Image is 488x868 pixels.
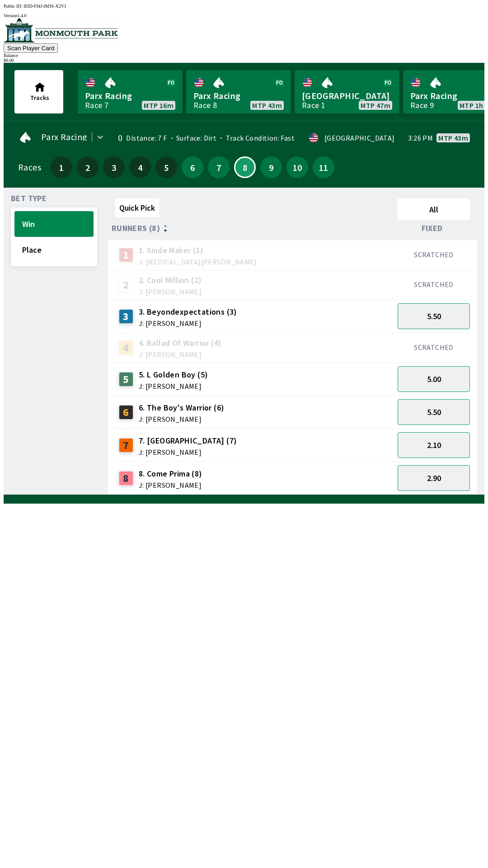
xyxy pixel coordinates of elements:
button: Quick Pick [115,198,159,217]
div: 7 [119,438,133,453]
span: 1 [53,164,70,170]
button: 11 [313,156,334,178]
span: 11 [315,164,332,170]
span: J: [MEDICAL_DATA][PERSON_NAME] [139,258,257,265]
img: venue logo [4,18,118,42]
div: 6 [119,405,133,420]
a: Parx RacingRace 8MTP 43m [186,70,291,113]
span: Surface: Dirt [167,133,217,142]
span: Distance: 7 F [126,133,167,142]
span: Track Condition: Fast [216,133,295,142]
span: J: [PERSON_NAME] [139,415,225,423]
button: 5.50 [398,399,470,425]
div: Race 8 [193,102,217,109]
a: Parx RacingRace 7MTP 16m [78,70,183,113]
button: Place [14,237,94,263]
span: Parx Racing [193,90,284,102]
button: 2 [77,156,99,178]
span: MTP 47m [361,102,390,109]
div: 5 [119,372,133,387]
div: 1 [119,248,133,262]
span: All [402,204,466,215]
span: 1. Smile Maker (1) [139,245,257,256]
span: MTP 43m [252,102,282,109]
span: 7. [GEOGRAPHIC_DATA] (7) [139,435,237,447]
div: 8 [119,471,133,486]
button: 1 [51,156,72,178]
button: 5 [155,156,177,178]
div: [GEOGRAPHIC_DATA] [324,134,395,142]
span: 5 [158,164,175,170]
span: 10 [289,164,306,170]
span: 4. Ballad Of Warrior (4) [139,337,222,349]
span: 3:26 PM [408,134,433,142]
div: 0 [113,134,122,142]
span: J: [PERSON_NAME] [139,382,208,390]
div: Runners (8) [112,224,394,233]
div: SCRATCHED [398,280,470,289]
div: Race 1 [302,102,325,109]
button: 3 [103,156,125,178]
span: Win [22,219,86,229]
button: Tracks [14,70,63,113]
button: 5.00 [398,366,470,392]
span: 3. Beyondexpectations (3) [139,306,237,318]
span: IEID-FI4J-IM3S-X2VJ [23,4,66,9]
button: 5.50 [398,303,470,329]
div: SCRATCHED [398,343,470,352]
span: MTP 43m [438,134,468,142]
span: MTP 16m [144,102,174,109]
span: 8. Come Prima (8) [139,468,202,480]
button: 4 [129,156,151,178]
span: Bet Type [11,195,47,202]
span: 2 [79,164,96,170]
div: 3 [119,309,133,324]
span: Parx Racing [41,133,87,141]
span: 2.10 [427,440,441,450]
span: 6 [184,164,201,170]
span: 5.00 [427,374,441,384]
span: 2.90 [427,473,441,483]
div: SCRATCHED [398,250,470,259]
button: 10 [286,156,308,178]
button: 2.10 [398,432,470,458]
span: J: [PERSON_NAME] [139,320,237,327]
button: 6 [182,156,203,178]
span: Runners (8) [112,225,160,232]
span: Fixed [422,225,443,232]
button: 7 [208,156,230,178]
button: 8 [234,156,256,178]
div: Balance [4,53,484,58]
span: 2. Cool Million (2) [139,274,202,286]
span: 9 [263,164,280,170]
span: [GEOGRAPHIC_DATA] [302,90,392,102]
span: 5. L Golden Boy (5) [139,369,208,381]
div: Public ID: [4,4,484,9]
span: 4 [131,164,149,170]
button: 9 [260,156,282,178]
button: Scan Player Card [4,43,58,53]
span: J: [PERSON_NAME] [139,351,222,358]
span: 5.50 [427,407,441,417]
span: 8 [237,165,253,170]
div: Races [18,164,41,171]
button: All [398,198,470,220]
div: Race 9 [410,102,434,109]
div: Race 7 [85,102,108,109]
span: J: [PERSON_NAME] [139,448,237,456]
span: Quick Pick [119,203,155,213]
a: [GEOGRAPHIC_DATA]Race 1MTP 47m [295,70,399,113]
span: Tracks [30,94,49,102]
div: Version 1.4.0 [4,13,484,18]
span: Parx Racing [85,90,175,102]
button: Win [14,211,94,237]
span: 7 [210,164,227,170]
span: 5.50 [427,311,441,321]
span: J: [PERSON_NAME] [139,288,202,295]
div: $ 0.00 [4,58,484,63]
div: 2 [119,278,133,292]
div: 4 [119,340,133,355]
button: 2.90 [398,465,470,491]
span: 3 [105,164,122,170]
div: Fixed [394,224,474,233]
